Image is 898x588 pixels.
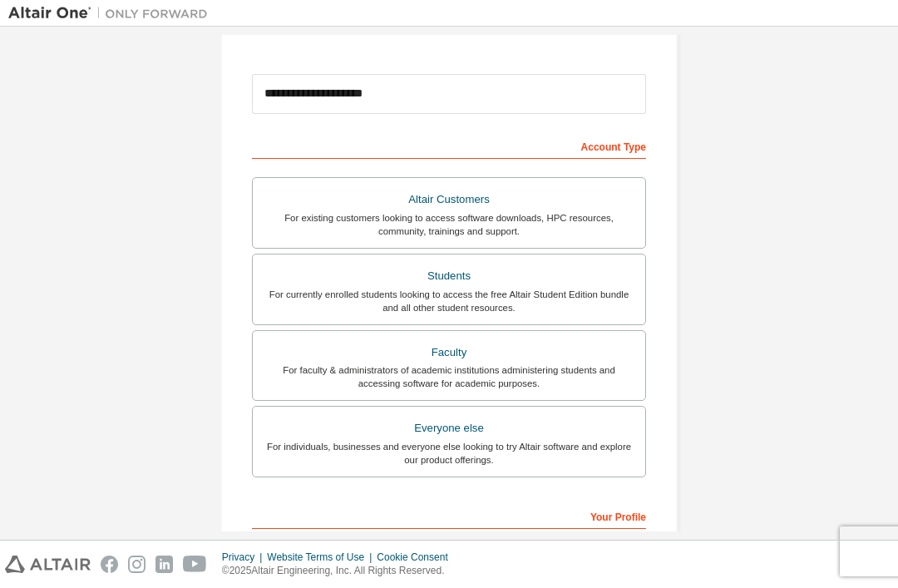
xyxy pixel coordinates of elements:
img: facebook.svg [101,556,118,573]
div: Cookie Consent [377,551,457,564]
div: For faculty & administrators of academic institutions administering students and accessing softwa... [263,363,635,390]
div: Website Terms of Use [267,551,377,564]
img: youtube.svg [183,556,207,573]
img: instagram.svg [128,556,146,573]
img: linkedin.svg [155,556,173,573]
div: For currently enrolled students looking to access the free Altair Student Edition bundle and all ... [263,288,635,314]
div: Faculty [263,341,635,364]
img: altair_logo.svg [5,556,91,573]
div: Students [263,264,635,288]
p: © 2025 Altair Engineering, Inc. All Rights Reserved. [222,564,458,578]
img: Altair One [8,5,216,22]
div: Privacy [222,551,267,564]
div: For individuals, businesses and everyone else looking to try Altair software and explore our prod... [263,440,635,467]
div: Everyone else [263,417,635,440]
div: Account Type [252,132,646,159]
div: For existing customers looking to access software downloads, HPC resources, community, trainings ... [263,211,635,238]
div: Altair Customers [263,188,635,211]
div: Your Profile [252,502,646,529]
